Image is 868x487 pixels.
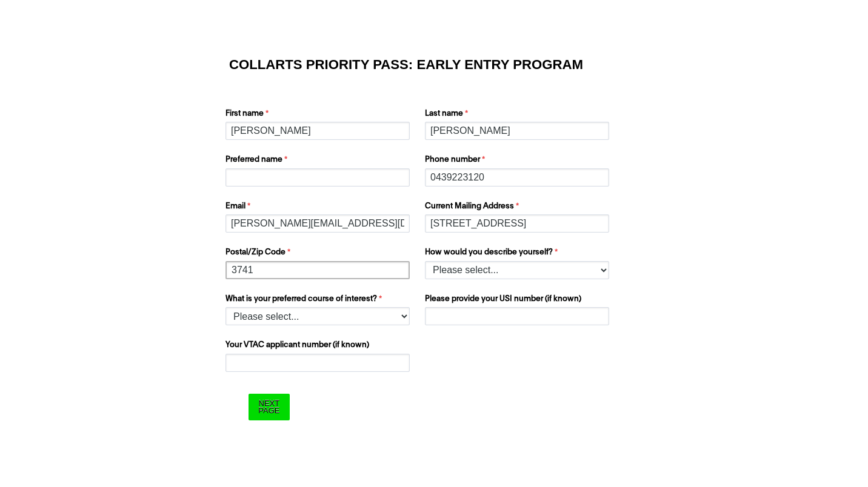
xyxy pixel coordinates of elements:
[225,307,410,325] select: What is your preferred course of interest?
[225,339,413,354] label: Your VTAC applicant number (if known)
[425,122,609,140] input: Last name
[425,200,612,215] label: Current Mailing Address
[225,293,413,308] label: What is your preferred course of interest?
[425,307,609,325] input: Please provide your USI number (if known)
[249,394,289,420] input: Next Page
[229,59,639,71] h1: COLLARTS PRIORITY PASS: EARLY ENTRY PROGRAM
[225,122,410,140] input: First name
[225,354,410,372] input: Your VTAC applicant number (if known)
[225,214,410,233] input: Email
[225,261,410,279] input: Postal/Zip Code
[225,154,413,168] label: Preferred name
[425,247,612,261] label: How would you describe yourself?
[225,168,410,187] input: Preferred name
[425,108,612,122] label: Last name
[425,154,612,168] label: Phone number
[225,200,413,215] label: Email
[425,293,612,308] label: Please provide your USI number (if known)
[425,261,609,279] select: How would you describe yourself?
[225,247,413,261] label: Postal/Zip Code
[425,168,609,187] input: Phone number
[225,108,413,122] label: First name
[425,214,609,233] input: Current Mailing Address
